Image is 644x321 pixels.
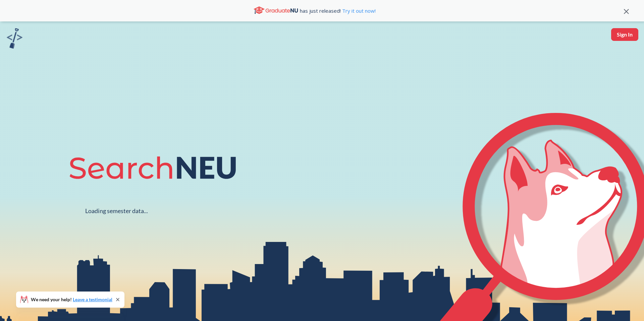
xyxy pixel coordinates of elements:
[73,297,112,302] a: Leave a testimonial
[7,28,22,49] img: sandbox logo
[341,7,376,14] a: Try it out now!
[7,28,22,51] a: sandbox logo
[300,7,376,14] span: has just released!
[31,297,112,302] span: We need your help!
[85,207,148,215] div: Loading semester data...
[611,28,638,41] button: Sign In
